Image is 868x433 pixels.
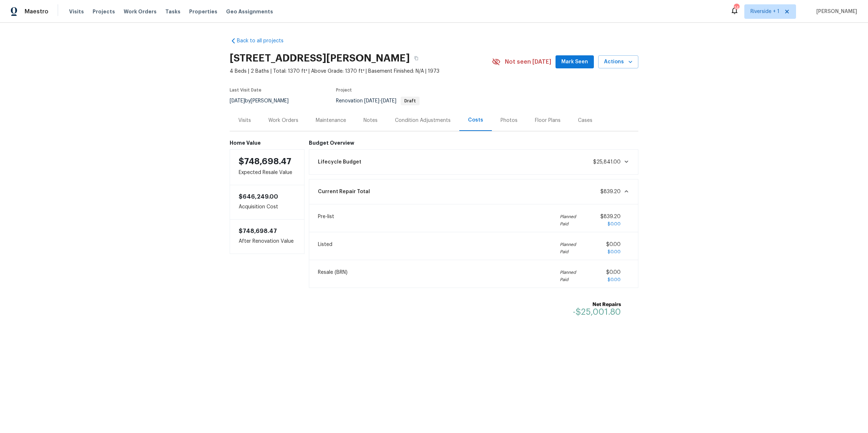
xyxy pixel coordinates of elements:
[318,213,334,228] span: Pre-list
[230,149,305,185] div: Expected Resale Value
[230,55,410,62] h2: [STREET_ADDRESS][PERSON_NAME]
[268,117,298,124] div: Work Orders
[230,185,305,219] div: Acquisition Cost
[604,58,633,67] span: Actions
[309,140,639,146] h6: Budget Overview
[230,37,299,44] a: Back to all projects
[535,117,561,124] div: Floor Plans
[25,8,48,15] span: Maestro
[560,241,576,248] i: Planned
[578,117,592,124] div: Cases
[468,116,483,124] div: Costs
[381,98,396,103] span: [DATE]
[238,117,251,124] div: Visits
[560,276,576,283] i: Paid
[734,4,739,12] div: 14
[165,9,180,14] span: Tasks
[593,160,621,165] span: $25,841.00
[230,97,297,105] div: by [PERSON_NAME]
[230,140,305,146] h6: Home Value
[560,220,576,228] i: Paid
[410,52,423,65] button: Copy Address
[401,99,419,103] span: Draft
[363,117,378,124] div: Notes
[608,277,621,282] span: $0.00
[316,117,346,124] div: Maintenance
[606,242,621,247] span: $0.00
[395,117,451,124] div: Condition Adjustments
[560,269,576,276] i: Planned
[239,194,278,200] span: $646,249.00
[573,307,621,316] span: -$25,001.80
[230,68,492,75] span: 4 Beds | 2 Baths | Total: 1370 ft² | Above Grade: 1370 ft² | Basement Finished: N/A | 1973
[318,269,348,283] span: Resale (BRN)
[189,8,217,15] span: Properties
[560,248,576,255] i: Paid
[606,270,621,275] span: $0.00
[124,8,157,15] span: Work Orders
[600,189,621,194] span: $839.20
[239,157,292,166] span: $748,698.47
[608,222,621,226] span: $0.00
[813,8,857,15] span: [PERSON_NAME]
[230,219,305,254] div: After Renovation Value
[364,98,379,103] span: [DATE]
[230,88,261,92] span: Last Visit Date
[505,58,551,65] span: Not seen [DATE]
[600,214,621,219] span: $839.20
[608,250,621,254] span: $0.00
[556,55,594,69] button: Mark Seen
[230,98,245,103] span: [DATE]
[318,158,361,166] span: Lifecycle Budget
[336,98,420,103] span: Renovation
[750,8,779,15] span: Riverside + 1
[69,8,84,15] span: Visits
[93,8,115,15] span: Projects
[318,241,332,255] span: Listed
[364,98,396,103] span: -
[226,8,273,15] span: Geo Assignments
[501,117,518,124] div: Photos
[336,88,352,92] span: Project
[598,55,638,69] button: Actions
[560,213,576,220] i: Planned
[561,58,588,67] span: Mark Seen
[318,188,370,195] span: Current Repair Total
[573,301,621,308] b: Net Repairs
[239,228,277,234] span: $748,698.47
